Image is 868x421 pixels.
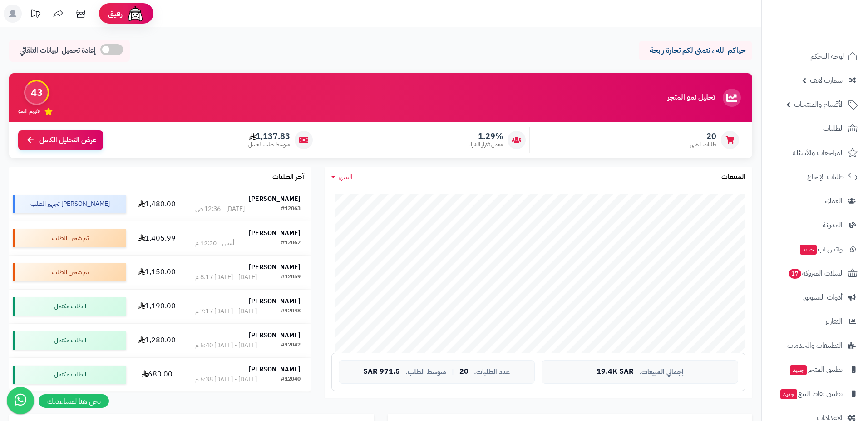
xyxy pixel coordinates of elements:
[249,296,301,306] strong: [PERSON_NAME]
[281,239,301,248] div: #12062
[646,45,745,56] p: حياكم الله ، نتمنى لكم تجارة رابحة
[810,74,843,87] span: سمارت لايف
[18,107,40,115] span: تقييم النمو
[39,135,96,145] span: عرض التحليل الكامل
[13,195,126,213] div: [PERSON_NAME] تجهيز الطلب
[780,389,797,399] span: جديد
[767,190,863,212] a: العملاء
[767,214,863,236] a: المدونة
[803,291,843,304] span: أدوات التسويق
[767,311,863,332] a: التقارير
[13,297,126,316] div: الطلب مكتمل
[810,50,844,63] span: لوحة التحكم
[281,307,301,316] div: #12048
[767,383,863,405] a: تطبيق نقاط البيعجديد
[794,98,844,111] span: الأقسام والمنتجات
[469,131,503,141] span: 1.29%
[767,262,863,284] a: السلات المتروكة17
[405,368,446,376] span: متوسط الطلب:
[469,141,503,149] span: معدل تكرار الشراء
[767,359,863,381] a: تطبيق المتجرجديد
[767,335,863,356] a: التطبيقات والخدمات
[807,170,844,183] span: طلبات الإرجاع
[779,387,843,400] span: تطبيق نقاط البيع
[787,339,843,352] span: التطبيقات والخدمات
[789,269,801,279] span: 17
[248,141,290,149] span: متوسط طلب العميل
[825,195,843,207] span: العملاء
[20,45,96,56] span: إعادة تحميل البيانات التلقائي
[249,194,301,204] strong: [PERSON_NAME]
[767,118,863,140] a: الطلبات
[130,221,185,255] td: 1,405.99
[281,375,301,384] div: #12040
[13,366,126,384] div: الطلب مكتمل
[667,94,715,102] h3: تحليل نمو المتجر
[249,228,301,238] strong: [PERSON_NAME]
[474,368,510,376] span: عدد الطلبات:
[338,171,353,182] span: الشهر
[452,368,454,375] span: |
[130,290,185,323] td: 1,190.00
[195,205,245,214] div: [DATE] - 12:36 ص
[767,166,863,188] a: طلبات الإرجاع
[767,45,863,67] a: لوحة التحكم
[130,256,185,289] td: 1,150.00
[281,205,301,214] div: #12063
[790,365,807,375] span: جديد
[195,375,257,384] div: [DATE] - [DATE] 6:38 م
[18,130,103,150] a: عرض التحليل الكامل
[281,341,301,350] div: #12042
[24,5,47,25] a: تحديثات المنصة
[272,173,304,181] h3: آخر الطلبات
[130,187,185,221] td: 1,480.00
[767,238,863,260] a: وآتس آبجديد
[126,5,144,23] img: ai-face.png
[363,368,400,376] span: 971.5 SAR
[799,243,843,256] span: وآتس آب
[195,341,257,350] div: [DATE] - [DATE] 5:40 م
[249,365,301,374] strong: [PERSON_NAME]
[767,142,863,164] a: المراجعات والأسئلة
[281,273,301,282] div: #12059
[195,239,234,248] div: أمس - 12:30 م
[249,262,301,272] strong: [PERSON_NAME]
[130,324,185,357] td: 1,280.00
[800,245,817,255] span: جديد
[823,122,844,135] span: الطلبات
[459,368,469,376] span: 20
[108,8,123,19] span: رفيق
[331,172,353,182] a: الشهر
[690,141,716,149] span: طلبات الشهر
[195,307,257,316] div: [DATE] - [DATE] 7:17 م
[248,131,290,141] span: 1,137.83
[249,331,301,340] strong: [PERSON_NAME]
[13,229,126,247] div: تم شحن الطلب
[13,263,126,281] div: تم شحن الطلب
[130,358,185,391] td: 680.00
[13,331,126,350] div: الطلب مكتمل
[767,286,863,308] a: أدوات التسويق
[823,219,843,231] span: المدونة
[690,131,716,141] span: 20
[825,315,843,328] span: التقارير
[789,363,843,376] span: تطبيق المتجر
[639,368,684,376] span: إجمالي المبيعات:
[597,368,634,376] span: 19.4K SAR
[195,273,257,282] div: [DATE] - [DATE] 8:17 م
[788,267,844,280] span: السلات المتروكة
[721,173,745,181] h3: المبيعات
[793,146,844,159] span: المراجعات والأسئلة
